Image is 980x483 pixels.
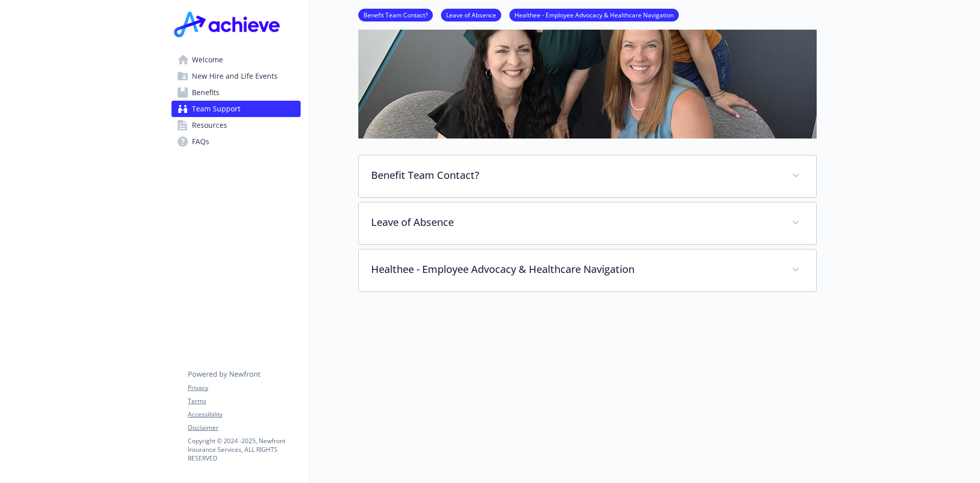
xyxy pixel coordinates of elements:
[359,249,816,291] div: Healthee - Employee Advocacy & Healthcare Navigation
[359,155,816,197] div: Benefit Team Contact?
[171,133,301,150] a: FAQs
[192,52,223,68] span: Welcome
[192,133,209,150] span: FAQs
[188,423,300,432] a: Disclaimer
[192,101,240,117] span: Team Support
[358,10,433,19] a: Benefit Team Contact?
[509,10,679,19] a: Healthee - Employee Advocacy & Healthcare Navigation
[188,397,300,406] a: Terms
[188,410,300,419] a: Accessibility
[171,52,301,68] a: Welcome
[188,383,300,393] a: Privacy
[371,262,779,277] p: Healthee - Employee Advocacy & Healthcare Navigation
[192,68,278,84] span: New Hire and Life Events
[192,84,219,101] span: Benefits
[171,117,301,133] a: Resources
[371,215,779,230] p: Leave of Absence
[171,101,301,117] a: Team Support
[359,202,816,244] div: Leave of Absence
[441,10,501,19] a: Leave of Absence
[188,436,300,463] p: Copyright © 2024 - 2025 , Newfront Insurance Services, ALL RIGHTS RESERVED
[171,68,301,84] a: New Hire and Life Events
[371,168,779,183] p: Benefit Team Contact?
[171,84,301,101] a: Benefits
[192,117,227,133] span: Resources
